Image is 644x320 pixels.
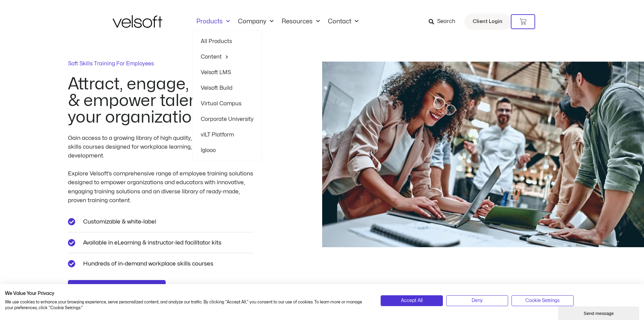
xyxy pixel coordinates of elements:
[511,295,573,306] button: Adjust cookie preferences
[192,18,234,25] a: ProductsMenu Toggle
[5,291,371,297] h2: We Value Your Privacy
[201,65,254,80] a: Velsoft LMS
[446,295,508,306] button: Deny all cookies
[429,16,460,27] a: Search
[201,96,254,111] a: Virtual Campus
[525,297,559,304] span: Cookie Settings
[381,295,443,306] button: Accept all cookies
[558,305,641,320] iframe: chat widget
[68,169,254,205] div: Explore Velsoft’s comprehensive range of employee training solutions designed to empower organiza...
[201,80,254,96] a: Velsoft Build
[473,17,502,26] span: Client Login
[68,76,252,126] h2: Attract, engage, retain & empower talent in your organization
[324,18,362,25] a: ContactMenu Toggle
[472,297,483,304] span: Deny
[201,49,254,65] a: ContentMenu Toggle
[437,17,455,26] span: Search
[68,134,254,161] div: Gain access to a growing library of high quality, effective, proven soft skills courses designed ...
[234,18,278,25] a: CompanyMenu Toggle
[201,143,254,158] a: Iglooo
[5,299,371,311] p: We use cookies to enhance your browsing experience, serve personalized content, and analyze our t...
[192,30,262,161] ul: ProductsMenu Toggle
[201,111,254,127] a: Corporate University
[201,127,254,143] a: vILT Platform
[68,60,254,68] p: Soft Skills Training For Employees
[81,238,221,247] span: Available in eLearning & instructor-led facilitator kits
[81,217,156,226] span: Customizable & white-label
[464,14,511,30] a: Client Login
[81,259,213,268] span: Hundreds of in-demand workplace skills courses
[401,297,423,304] span: Accept All
[201,34,254,49] a: All Products
[113,15,162,28] img: Velsoft Training Materials
[278,18,324,25] a: ResourcesMenu Toggle
[192,18,362,25] nav: Menu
